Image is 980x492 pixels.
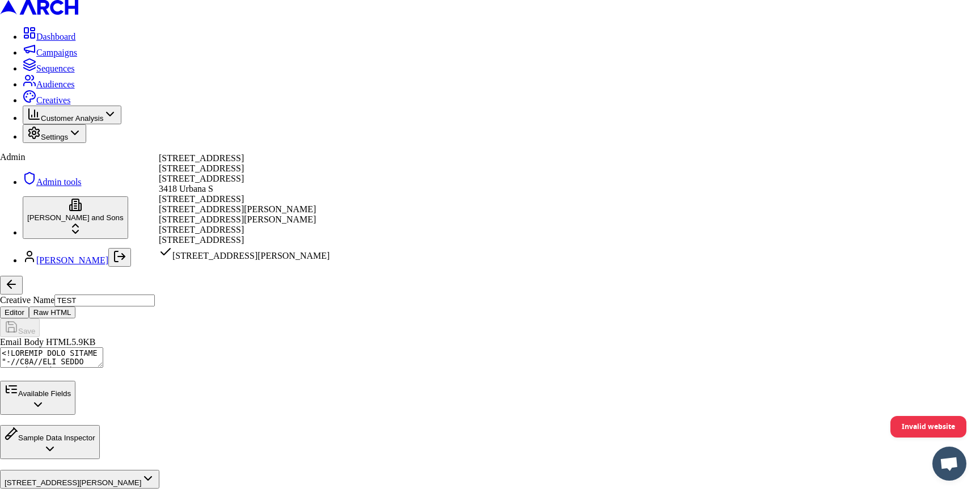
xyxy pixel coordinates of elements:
[159,204,316,214] span: [STREET_ADDRESS][PERSON_NAME]
[159,235,244,245] span: [STREET_ADDRESS]
[159,153,244,163] span: [STREET_ADDRESS]
[159,215,316,224] span: [STREET_ADDRESS][PERSON_NAME]
[159,194,244,204] span: [STREET_ADDRESS]
[159,184,213,194] span: 3418 Urbana S
[159,225,244,234] span: [STREET_ADDRESS]
[172,251,330,260] span: [STREET_ADDRESS][PERSON_NAME]
[159,163,244,173] span: [STREET_ADDRESS]
[159,174,244,183] span: [STREET_ADDRESS]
